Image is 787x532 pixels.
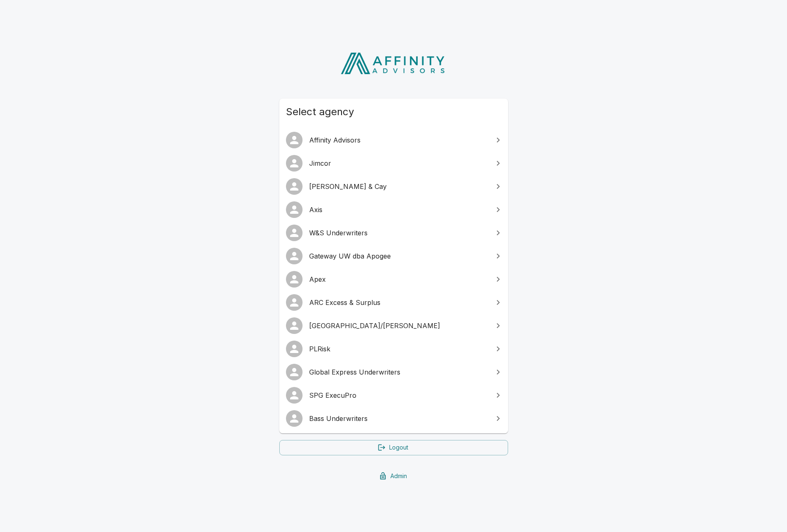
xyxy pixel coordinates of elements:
span: Jimcor [309,158,488,168]
a: Admin [279,469,508,484]
a: Bass Underwriters [279,407,508,430]
span: Global Express Underwriters [309,367,488,377]
span: W&S Underwriters [309,228,488,238]
img: Affinity Advisors Logo [334,50,453,77]
span: Gateway UW dba Apogee [309,251,488,261]
a: SPG ExecuPro [279,384,508,407]
span: Axis [309,205,488,215]
a: Logout [279,440,508,455]
span: [PERSON_NAME] & Cay [309,181,488,191]
span: Affinity Advisors [309,135,488,145]
a: ARC Excess & Surplus [279,291,508,314]
a: Global Express Underwriters [279,360,508,384]
span: PLRisk [309,344,488,354]
a: Axis [279,198,508,221]
a: Gateway UW dba Apogee [279,244,508,268]
a: Apex [279,268,508,291]
span: Apex [309,274,488,284]
a: Affinity Advisors [279,128,508,152]
a: W&S Underwriters [279,221,508,244]
span: [GEOGRAPHIC_DATA]/[PERSON_NAME] [309,321,488,331]
a: [PERSON_NAME] & Cay [279,175,508,198]
span: Select agency [286,105,501,118]
span: Bass Underwriters [309,414,488,423]
span: SPG ExecuPro [309,390,488,400]
a: [GEOGRAPHIC_DATA]/[PERSON_NAME] [279,314,508,337]
a: PLRisk [279,337,508,360]
span: ARC Excess & Surplus [309,297,488,307]
a: Jimcor [279,152,508,175]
